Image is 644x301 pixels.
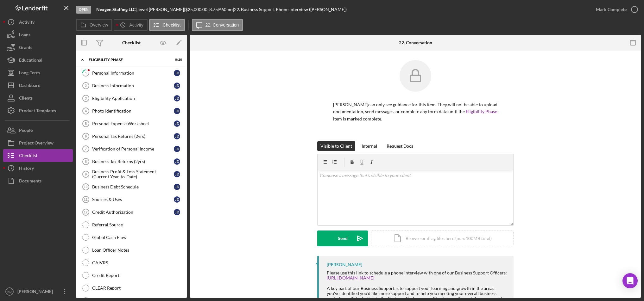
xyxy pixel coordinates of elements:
div: Eligibility Phase [89,58,166,62]
div: 8.75 % [209,7,221,12]
a: Eligibility Phase [466,109,497,114]
a: 8Business Tax Returns (2yrs)JD [79,155,184,168]
tspan: 1 [85,71,87,75]
a: Grants [3,41,73,54]
div: Please use this link to schedule a phone interview with one of our Business Support Officers: [327,270,507,280]
label: Activity [129,22,143,28]
a: Loan Officer Notes [79,244,184,256]
button: KD[PERSON_NAME] [3,285,73,298]
button: Product Templates [3,104,73,117]
div: Referral Source [92,222,183,227]
div: Verification of Personal Income [92,146,174,151]
div: Visible to Client [320,141,352,151]
a: 5Personal Expense WorksheetJD [79,117,184,130]
button: Visible to Client [317,141,355,151]
a: CLEAR Report [79,282,184,294]
div: Business Debt Schedule [92,184,174,189]
a: Activity [3,16,73,28]
tspan: 9 [85,172,87,176]
div: J D [174,158,180,165]
div: Business Information [92,83,174,88]
div: Mark Complete [596,3,627,16]
div: [PERSON_NAME] [327,262,362,267]
div: Business Profit & Loss Statement (Current Year-to-Date) [92,169,174,179]
div: CLEAR Report [92,286,183,291]
div: Credit Report [92,273,183,278]
div: Documents [19,175,41,189]
div: J D [174,108,180,114]
tspan: 10 [84,185,87,189]
div: Activity [19,16,35,30]
a: Referral Source [79,218,184,231]
button: Checklist [3,149,73,162]
a: 4Photo IdentificationJD [79,105,184,117]
div: J D [174,133,180,139]
div: Long-Term [19,66,40,81]
tspan: 4 [85,109,87,113]
div: Checklist [122,40,141,45]
a: 12Credit AuthorizationJD [79,206,184,218]
button: Mark Complete [590,3,641,16]
a: CAIVRS [79,256,184,269]
div: Loan Officer Notes [92,248,183,253]
div: Product Templates [19,104,56,119]
button: History [3,162,73,175]
button: Checklist [149,19,185,31]
a: Credit Report [79,269,184,282]
div: Credit Authorization [92,210,174,215]
a: Educational [3,54,73,66]
div: Eligibility Application [92,96,174,101]
button: 22. Conversation [192,19,243,31]
div: History [19,162,34,176]
a: 2Business InformationJD [79,79,184,92]
label: 22. Conversation [205,22,239,28]
div: J D [174,120,180,127]
div: J D [174,196,180,203]
div: 22. Conversation [399,40,432,45]
tspan: 3 [85,96,87,100]
tspan: 12 [84,210,87,214]
a: 3Eligibility ApplicationJD [79,92,184,105]
tspan: 8 [85,160,87,163]
button: People [3,124,73,137]
button: Project Overview [3,137,73,149]
div: 60 mo [221,7,233,12]
div: Open [76,6,91,14]
div: J D [174,209,180,215]
div: J D [174,146,180,152]
div: Global Cash Flow [92,235,183,240]
p: [PERSON_NAME] can only see guidance for this item. They will not be able to upload documentation,... [333,101,498,122]
div: CAIVRS [92,260,183,265]
div: J D [174,83,180,89]
a: Documents [3,175,73,187]
div: Dashboard [19,79,41,93]
div: J D [174,95,180,101]
div: | 22. Business Support Phone Interview ([PERSON_NAME]) [233,7,347,12]
div: Request Docs [387,141,413,151]
label: Overview [90,22,108,28]
div: 0 / 20 [171,58,182,62]
div: Business Tax Returns (2yrs) [92,159,174,164]
a: 10Business Debt ScheduleJD [79,181,184,193]
a: 11Sources & UsesJD [79,193,184,206]
div: Checklist [19,149,37,163]
div: Personal Information [92,71,174,76]
a: Global Cash Flow [79,231,184,244]
div: Clients [19,92,33,106]
button: Long-Term [3,66,73,79]
div: Sources & Uses [92,197,174,202]
a: Dashboard [3,79,73,92]
tspan: 6 [85,134,87,138]
div: J D [174,70,180,76]
a: [URL][DOMAIN_NAME] [327,275,374,280]
div: Photo Identification [92,108,174,114]
div: | [96,7,137,12]
button: Loans [3,28,73,41]
button: Clients [3,92,73,104]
